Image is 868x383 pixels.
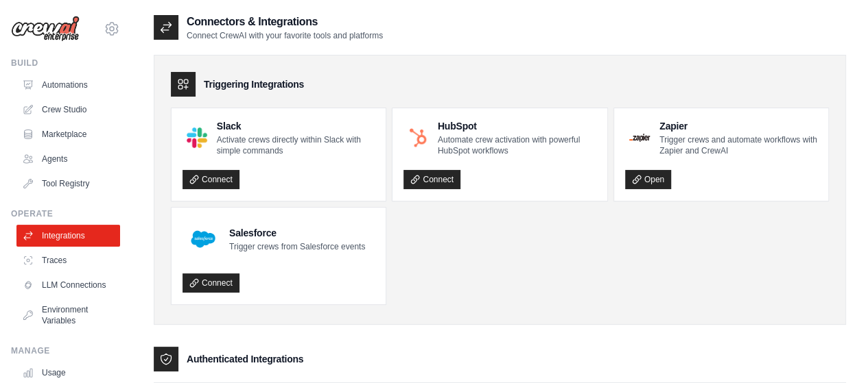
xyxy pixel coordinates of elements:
a: Environment Variables [16,299,120,332]
a: Open [625,170,671,189]
p: Connect CrewAI with your favorite tools and platforms [187,30,383,41]
img: HubSpot Logo [408,127,427,147]
img: Zapier Logo [629,134,650,142]
a: Automations [16,74,120,96]
h4: HubSpot [438,119,596,133]
h2: Connectors & Integrations [187,14,383,30]
a: LLM Connections [16,274,120,296]
h4: Salesforce [229,226,365,240]
a: Connect [183,273,239,293]
a: Marketplace [16,123,120,145]
h3: Authenticated Integrations [187,352,303,366]
div: Build [11,58,120,69]
h3: Triggering Integrations [204,77,304,91]
div: Operate [11,208,120,219]
img: Slack Logo [187,127,207,148]
a: Traces [16,249,120,271]
a: Crew Studio [16,99,120,121]
a: Agents [16,148,120,170]
div: Manage [11,345,120,356]
p: Trigger crews from Salesforce events [229,241,365,252]
a: Connect [403,170,460,189]
a: Tool Registry [16,173,120,195]
img: Salesforce Logo [187,223,220,256]
h4: Slack [217,119,375,133]
a: Integrations [16,225,120,247]
p: Activate crews directly within Slack with simple commands [217,134,375,156]
a: Connect [183,170,239,189]
img: Logo [11,16,80,42]
p: Trigger crews and automate workflows with Zapier and CrewAI [659,134,817,156]
p: Automate crew activation with powerful HubSpot workflows [438,134,596,156]
h4: Zapier [659,119,817,133]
